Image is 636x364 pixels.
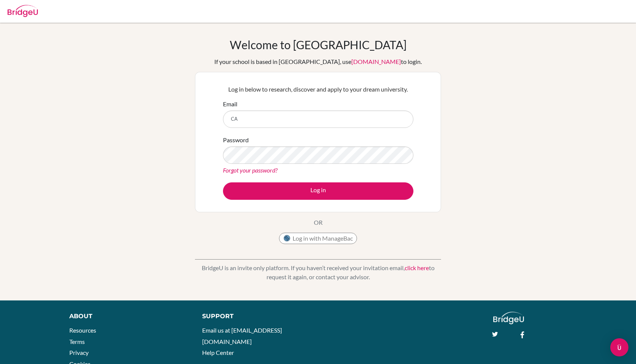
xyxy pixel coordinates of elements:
h1: Welcome to [GEOGRAPHIC_DATA] [230,38,407,51]
a: Resources [69,327,96,334]
label: Email [223,100,237,109]
a: Email us at [EMAIL_ADDRESS][DOMAIN_NAME] [202,327,282,345]
a: Terms [69,338,85,345]
div: If your school is based in [GEOGRAPHIC_DATA], use to login. [214,57,422,66]
a: Forgot your password? [223,166,277,174]
label: Password [223,135,249,145]
p: BridgeU is an invite only platform. If you haven’t received your invitation email, to request it ... [195,263,441,282]
img: Bridge-U [8,5,38,17]
a: [DOMAIN_NAME] [351,58,401,65]
a: Help Center [202,349,234,356]
div: Support [202,312,310,321]
button: Log in [223,182,413,200]
p: Log in below to research, discover and apply to your dream university. [223,85,413,94]
img: logo_white@2x-f4f0deed5e89b7ecb1c2cc34c3e3d731f90f0f143d5ea2071677605dd97b5244.png [493,312,524,324]
div: Open Intercom Messenger [610,338,628,356]
button: Log in with ManageBac [279,233,357,244]
a: Privacy [69,349,89,356]
div: About [69,312,185,321]
p: OR [314,218,323,227]
a: click here [405,264,429,271]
